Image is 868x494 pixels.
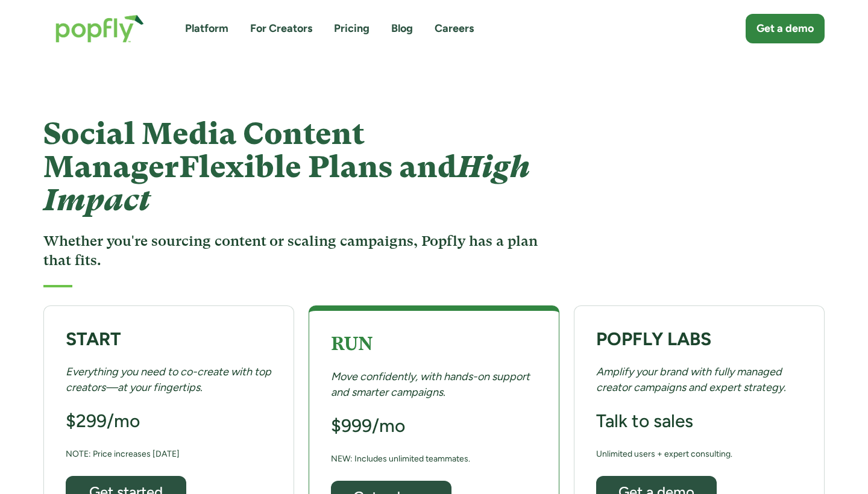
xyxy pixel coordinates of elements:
a: For Creators [250,21,312,36]
h1: Social Media Content Manager [43,117,543,217]
a: Platform [185,21,228,36]
div: NEW: Includes unlimited teammates. [331,451,470,466]
span: Flexible Plans and [43,149,530,217]
h3: Whether you're sourcing content or scaling campaigns, Popfly has a plan that fits. [43,231,543,270]
h3: $299/mo [66,410,140,433]
a: Careers [435,21,474,36]
strong: POPFLY LABS [596,328,711,350]
div: Unlimited users + expert consulting. [596,446,732,461]
em: Move confidently, with hands-on support and smarter campaigns. [331,370,530,398]
a: Blog [391,21,413,36]
a: Pricing [334,21,370,36]
a: Get a demo [746,14,825,43]
em: High Impact [43,149,530,217]
em: Everything you need to co-create with top creators—at your fingertips. [66,365,271,393]
strong: RUN [331,333,373,354]
h3: Talk to sales [596,410,693,433]
a: home [43,2,156,55]
em: Amplify your brand with fully managed creator campaigns and expert strategy. [596,365,786,393]
div: Get a demo [756,21,814,36]
h3: $999/mo [331,414,405,437]
div: NOTE: Price increases [DATE] [66,446,180,461]
strong: START [66,328,121,350]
